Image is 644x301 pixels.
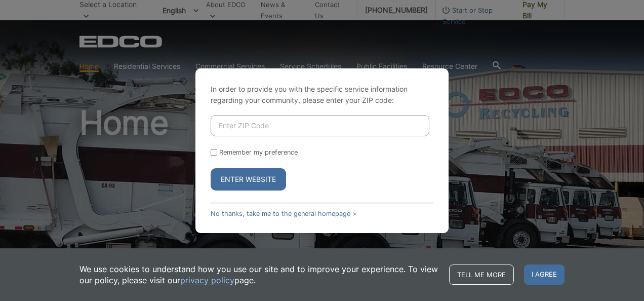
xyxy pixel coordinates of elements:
[211,210,356,217] a: No thanks, take me to the general homepage >
[211,115,429,136] input: Enter ZIP Code
[219,148,298,156] label: Remember my preference
[449,265,514,285] a: Tell me more
[211,84,433,106] p: In order to provide you with the specific service information regarding your community, please en...
[211,168,286,191] button: Enter Website
[79,264,439,286] p: We use cookies to understand how you use our site and to improve your experience. To view our pol...
[524,265,565,285] span: I agree
[180,275,234,286] a: privacy policy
